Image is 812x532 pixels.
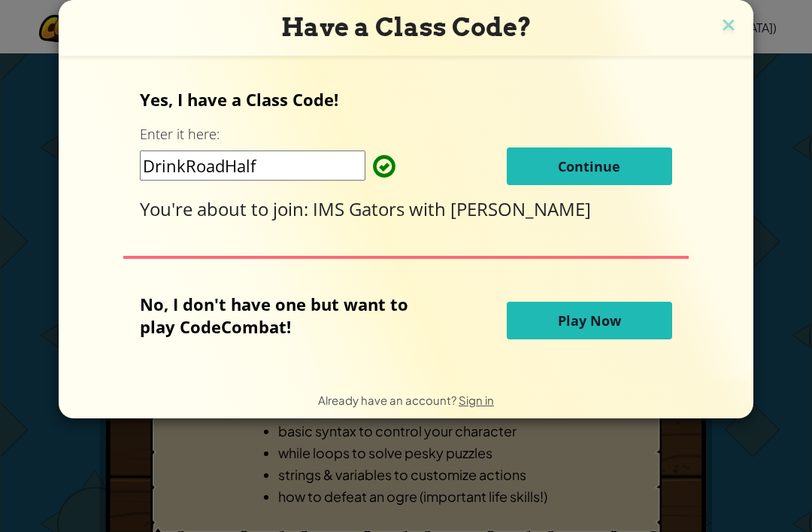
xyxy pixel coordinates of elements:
[558,157,620,175] span: Continue
[450,196,591,221] span: [PERSON_NAME]
[140,88,671,111] p: Yes, I have a Class Code!
[558,312,621,330] span: Play Now
[719,15,738,38] img: close icon
[318,393,459,407] span: Already have an account?
[140,196,313,221] span: You're about to join:
[281,12,532,42] span: Have a Class Code?
[507,302,672,339] button: Play Now
[140,293,431,338] p: No, I don't have one but want to play CodeCombat!
[459,393,494,407] a: Sign in
[313,196,409,221] span: IMS Gators
[507,147,672,185] button: Continue
[409,196,450,221] span: with
[140,125,220,144] label: Enter it here:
